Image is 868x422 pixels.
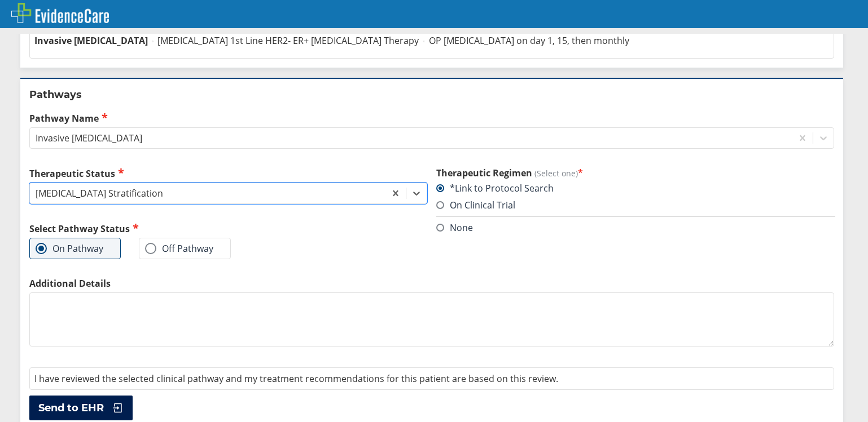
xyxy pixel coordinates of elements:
div: Invasive [MEDICAL_DATA] [36,132,142,144]
span: (Select one) [534,168,578,179]
h2: Select Pathway Status [29,222,427,235]
label: On Pathway [36,243,103,254]
span: Send to EHR [38,401,104,415]
label: None [436,221,473,234]
div: [MEDICAL_DATA] Stratification [36,187,163,199]
label: On Clinical Trial [436,199,515,211]
label: Therapeutic Status [29,167,427,180]
label: Pathway Name [29,112,834,125]
h2: Pathways [29,88,834,101]
span: [MEDICAL_DATA] 1st Line HER2- ER+ [MEDICAL_DATA] Therapy [157,34,419,47]
label: Additional Details [29,277,834,290]
img: EvidenceCare [11,3,109,23]
label: Off Pathway [145,243,213,254]
label: *Link to Protocol Search [436,182,554,194]
span: OP [MEDICAL_DATA] on day 1, 15, then monthly [429,34,629,47]
button: Send to EHR [29,396,133,420]
h3: Therapeutic Regimen [436,167,834,179]
span: I have reviewed the selected clinical pathway and my treatment recommendations for this patient a... [34,372,558,385]
span: Invasive [MEDICAL_DATA] [34,34,148,47]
